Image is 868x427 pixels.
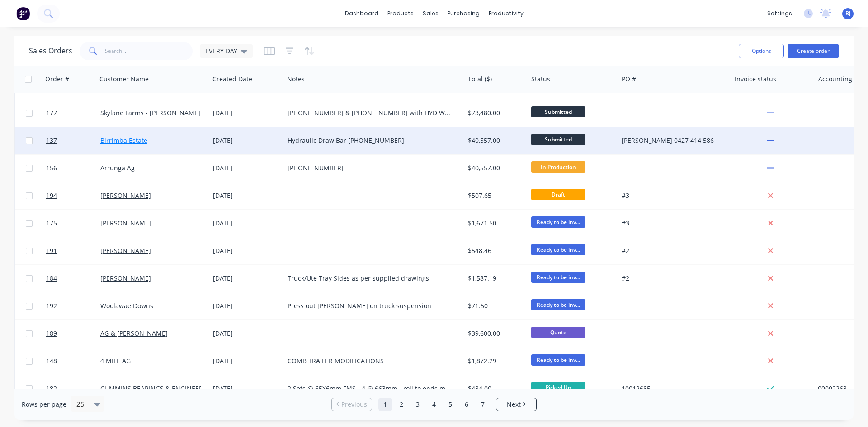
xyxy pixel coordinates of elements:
[411,398,425,411] a: Page 3
[427,398,441,411] a: Page 4
[288,274,452,283] div: Truck/Ute Tray Sides as per supplied drawings
[531,75,550,84] div: Status
[288,164,452,173] div: [PHONE_NUMBER]
[46,237,100,264] a: 191
[46,164,57,173] span: 156
[213,246,280,255] div: [DATE]
[468,164,521,173] div: $40,557.00
[100,164,135,172] a: Arrunga Ag
[507,400,521,409] span: Next
[531,161,585,173] span: In Production
[213,301,280,310] div: [DATE]
[468,329,521,338] div: $39,600.00
[46,99,100,127] a: 177
[46,292,100,319] a: 192
[46,265,100,292] a: 184
[46,155,100,182] a: 156
[622,136,722,145] div: [PERSON_NAME] 0427 414 586
[443,398,457,411] a: Page 5
[531,299,585,310] span: Ready to be inv...
[531,189,585,200] span: Draft
[531,354,585,366] span: Ready to be inv...
[622,75,636,84] div: PO #
[46,136,57,145] span: 137
[476,398,490,411] a: Page 7
[460,398,473,411] a: Page 6
[213,164,280,173] div: [DATE]
[288,384,452,393] div: 2 Sets @ 65X6mm FMS - 4 @ 663mm - roll to ends meet = 205mm ID
[100,246,151,255] a: [PERSON_NAME]
[46,301,57,310] span: 192
[468,75,492,84] div: Total ($)
[763,7,797,20] div: settings
[213,219,280,228] div: [DATE]
[16,7,30,20] img: Factory
[468,191,521,200] div: $507.65
[99,75,149,84] div: Customer Name
[46,274,57,283] span: 184
[29,47,72,55] h1: Sales Orders
[468,219,521,228] div: $1,671.50
[622,274,722,283] div: #2
[213,384,280,393] div: [DATE]
[213,108,280,117] div: [DATE]
[531,216,585,228] span: Ready to be inv...
[531,327,585,338] span: Quote
[212,75,252,84] div: Created Date
[468,274,521,283] div: $1,587.19
[46,357,57,366] span: 148
[46,210,100,237] a: 175
[531,382,585,393] span: Picked Up
[46,182,100,209] a: 194
[788,44,839,58] button: Create order
[468,301,521,310] div: $71.50
[341,400,367,409] span: Previous
[46,246,57,255] span: 191
[288,357,452,366] div: COMB TRAILER MODIFICATIONS
[328,398,540,411] ul: Pagination
[105,42,193,60] input: Search...
[531,134,585,145] span: Submitted
[46,329,57,338] span: 189
[622,219,722,228] div: #3
[735,75,776,84] div: Invoice status
[100,191,151,200] a: [PERSON_NAME]
[46,384,57,393] span: 182
[46,219,57,228] span: 175
[46,191,57,200] span: 194
[845,9,851,18] span: BJ
[213,191,280,200] div: [DATE]
[622,384,722,393] div: 10012685
[383,7,418,20] div: products
[395,398,408,411] a: Page 2
[46,375,100,402] a: 182
[100,329,168,338] a: AG & [PERSON_NAME]
[468,108,521,117] div: $73,480.00
[739,44,784,58] button: Options
[100,357,131,365] a: 4 MILE AG
[100,219,151,227] a: [PERSON_NAME]
[100,274,151,282] a: [PERSON_NAME]
[100,136,147,145] a: Birrimba Estate
[213,274,280,283] div: [DATE]
[443,7,484,20] div: purchasing
[418,7,443,20] div: sales
[622,246,722,255] div: #2
[288,301,452,310] div: Press out [PERSON_NAME] on truck suspension
[531,244,585,255] span: Ready to be inv...
[468,246,521,255] div: $548.46
[288,136,452,145] div: Hydraulic Draw Bar [PHONE_NUMBER]
[531,106,585,117] span: Submitted
[46,108,57,117] span: 177
[22,400,66,409] span: Rows per page
[46,320,100,347] a: 189
[332,400,372,409] a: Previous page
[468,384,521,393] div: $484.00
[46,347,100,375] a: 148
[46,127,100,154] a: 137
[213,357,280,366] div: [DATE]
[496,400,536,409] a: Next page
[213,329,280,338] div: [DATE]
[484,7,528,20] div: productivity
[378,398,392,411] a: Page 1 is your current page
